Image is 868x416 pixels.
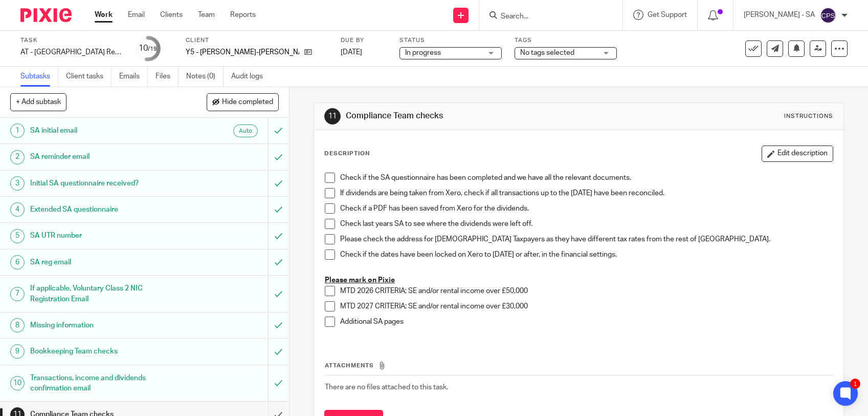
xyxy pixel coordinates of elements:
[341,36,387,45] label: Due by
[762,145,833,162] button: Edit description
[784,112,833,120] div: Instructions
[515,36,617,45] label: Tags
[148,46,157,52] small: /19
[10,176,25,191] div: 3
[10,255,25,269] div: 6
[850,379,860,389] div: 1
[340,203,833,214] p: Check if a PDF has been saved from Xero for the dividends.
[325,277,395,284] u: Please mark on Pixie
[346,111,600,121] h1: Compliance Team checks
[198,10,215,20] a: Team
[340,301,833,311] p: MTD 2027 CRITERIA; SE and/or rental income over £30,000
[95,10,113,20] a: Work
[20,67,58,87] a: Subtasks
[340,234,833,244] p: Please check the address for [DEMOGRAPHIC_DATA] Taxpayers as they have different tax rates from t...
[160,10,183,20] a: Clients
[10,150,25,164] div: 2
[30,344,182,359] h1: Bookkeeping Team checks
[222,98,273,107] span: Hide completed
[10,376,25,390] div: 10
[30,149,182,164] h1: SA reminder email
[405,49,441,56] span: In progress
[186,67,224,87] a: Notes (0)
[20,47,123,57] div: AT - [GEOGRAPHIC_DATA] Return - PE [DATE]
[325,384,448,391] span: There are no files attached to this task.
[119,67,148,87] a: Emails
[340,317,833,327] p: Additional SA pages
[155,67,179,87] a: Files
[10,93,66,111] button: + Add subtask
[10,344,25,359] div: 9
[30,318,182,333] h1: Missing information
[30,176,182,191] h1: Initial SA questionnaire received?
[648,11,687,18] span: Get Support
[128,10,145,20] a: Email
[10,229,25,243] div: 5
[340,188,833,198] p: If dividends are being taken from Xero, check if all transactions up to the [DATE] have been reco...
[30,202,182,217] h1: Extended SA questionnaire
[233,124,258,137] div: Auto
[340,286,833,296] p: MTD 2026 CRITERIA; SE and/or rental income over £50,000
[186,47,299,57] p: Y5 - [PERSON_NAME]-[PERSON_NAME]
[30,370,182,397] h1: Transactions, income and dividends confirmation email
[324,150,370,158] p: Description
[340,249,833,260] p: Check if the dates have been locked on Xero to [DATE] or after, in the financial settings.
[186,36,328,45] label: Client
[20,47,123,57] div: AT - SA Return - PE 05-04-2025
[744,10,815,20] p: [PERSON_NAME] - SA
[207,93,279,111] button: Hide completed
[10,202,25,217] div: 4
[30,123,182,138] h1: SA initial email
[10,123,25,138] div: 1
[30,255,182,270] h1: SA reg email
[500,12,592,22] input: Search
[66,67,112,87] a: Client tasks
[520,49,574,56] span: No tags selected
[139,43,157,54] div: 10
[340,173,833,183] p: Check if the SA questionnaire has been completed and we have all the relevant documents.
[20,8,72,22] img: Pixie
[10,318,25,332] div: 8
[820,7,836,24] img: svg%3E
[30,228,182,243] h1: SA UTR number
[324,108,341,124] div: 11
[399,36,502,45] label: Status
[10,287,25,301] div: 7
[231,67,271,87] a: Audit logs
[325,363,374,368] span: Attachments
[340,219,833,229] p: Check last years SA to see where the dividends were left off.
[30,281,182,307] h1: If applicable, Voluntary Class 2 NIC Registration Email
[20,36,123,45] label: Task
[341,49,362,56] span: [DATE]
[230,10,256,20] a: Reports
